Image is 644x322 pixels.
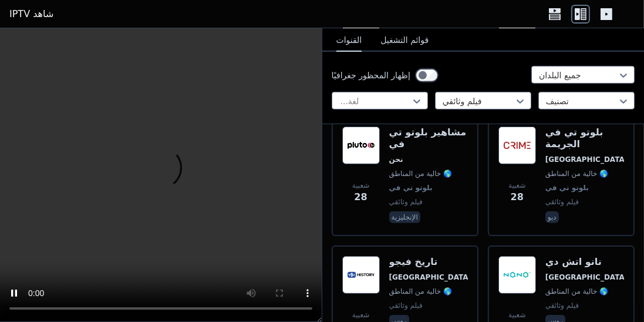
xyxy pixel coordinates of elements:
font: فيلم وثائقي [389,198,423,206]
font: شعبية [508,311,526,319]
font: فيلم وثائقي [545,301,579,310]
button: القنوات [336,29,362,52]
font: [GEOGRAPHIC_DATA] [545,273,628,281]
font: تاريخ فيجو [389,256,438,267]
font: شعبية [508,181,526,190]
img: بلوتو تي في الجريمة [498,127,536,164]
font: فيلم وثائقي [389,301,423,310]
font: 🌎 خالية من المناطق [545,287,609,296]
font: 28 [354,191,367,203]
font: 🌎 خالية من المناطق [389,170,453,178]
img: تاريخ فيجو [342,256,380,294]
font: بلوتو تي في الجريمة [545,127,603,150]
font: [GEOGRAPHIC_DATA] [545,155,628,164]
a: شاهد IPTV [9,7,53,21]
font: إظهار المحظور جغرافيًا [332,71,410,80]
font: 🌎 خالية من المناطق [545,170,609,178]
font: نانو اتش دي [545,256,602,267]
font: الإنجليزية [392,213,418,221]
font: شعبية [352,311,370,319]
font: بلوتو تي في [545,184,589,192]
font: شعبية [352,181,370,190]
font: [GEOGRAPHIC_DATA] [389,273,472,281]
font: نحن [389,155,403,164]
font: ديو [548,213,557,221]
font: القنوات [336,35,362,45]
font: بلوتو تي في [389,184,433,192]
font: شاهد IPTV [9,8,53,19]
font: فيلم وثائقي [545,198,579,206]
button: قوائم التشغيل [380,29,429,52]
font: 28 [511,191,524,203]
img: نانو اتش دي [498,256,536,294]
font: مشاهير بلوتو تي في [389,127,467,150]
img: مشاهير بلوتو تي في [342,127,380,164]
font: 🌎 خالية من المناطق [389,287,453,296]
font: قوائم التشغيل [380,35,429,45]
